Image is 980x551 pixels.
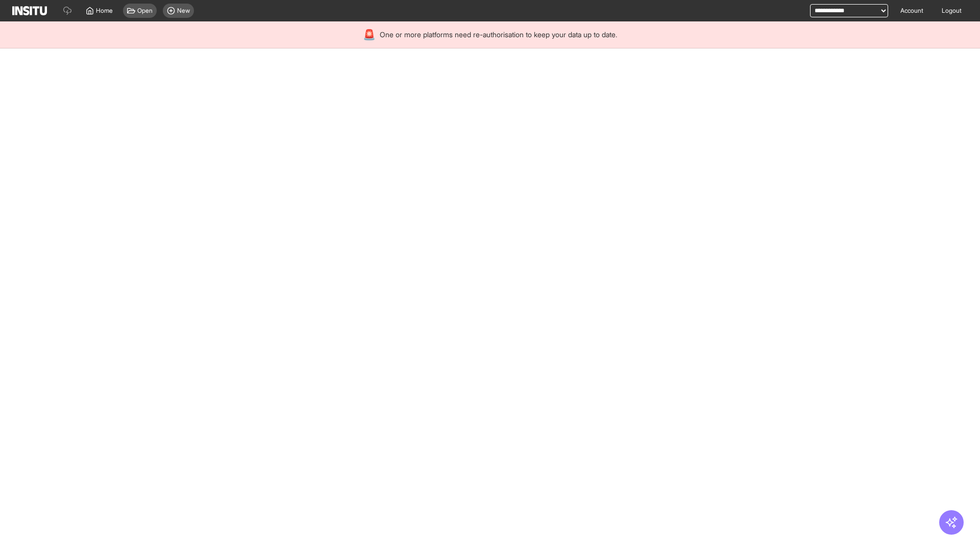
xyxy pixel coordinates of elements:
[12,6,47,15] img: Logo
[96,7,113,15] span: Home
[137,7,153,15] span: Open
[363,28,376,42] div: 🚨
[177,7,190,15] span: New
[380,30,617,40] span: One or more platforms need re-authorisation to keep your data up to date.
